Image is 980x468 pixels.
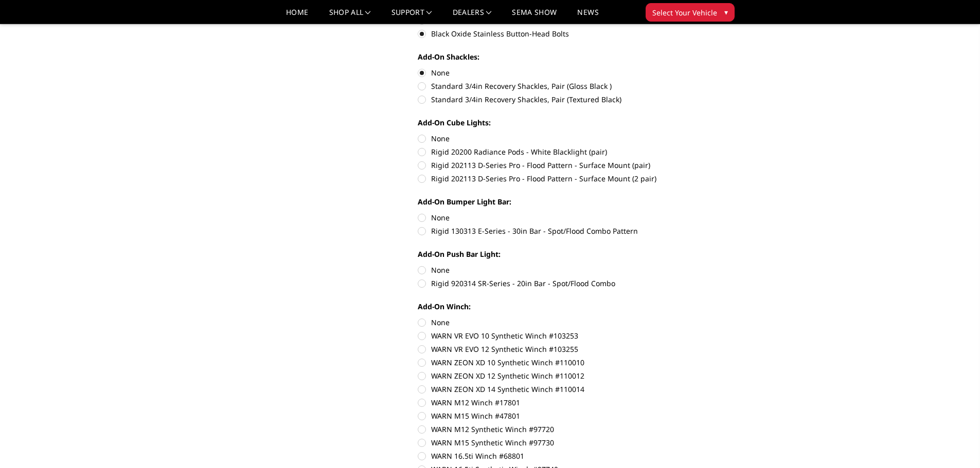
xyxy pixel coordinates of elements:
label: WARN M15 Synthetic Winch #97730 [418,437,702,448]
label: Rigid 920314 SR-Series - 20in Bar - Spot/Flood Combo [418,278,702,289]
label: WARN 16.5ti Winch #68801 [418,451,702,461]
iframe: Chat Widget [929,419,980,468]
label: WARN M12 Winch #17801 [418,397,702,408]
label: Add-On Shackles: [418,51,702,62]
a: Support [391,9,432,24]
label: WARN M12 Synthetic Winch #97720 [418,424,702,435]
label: WARN ZEON XD 12 Synthetic Winch #110012 [418,370,702,381]
span: Select Your Vehicle [652,7,717,18]
a: Dealers [453,9,492,24]
label: WARN ZEON XD 14 Synthetic Winch #110014 [418,384,702,395]
label: None [418,67,702,78]
label: Add-On Bumper Light Bar: [418,196,702,207]
label: WARN ZEON XD 10 Synthetic Winch #110010 [418,357,702,368]
label: Rigid 202113 D-Series Pro - Flood Pattern - Surface Mount (pair) [418,160,702,171]
label: Add-On Winch: [418,301,702,312]
label: Rigid 20200 Radiance Pods - White Blacklight (pair) [418,146,702,157]
label: None [418,133,702,144]
a: News [577,9,598,24]
label: None [418,317,702,328]
button: Select Your Vehicle [646,3,735,22]
a: Home [286,9,308,24]
label: Add-On Push Bar Light: [418,249,702,259]
label: Rigid 202113 D-Series Pro - Flood Pattern - Surface Mount (2 pair) [418,173,702,184]
label: WARN VR EVO 12 Synthetic Winch #103255 [418,344,702,354]
label: WARN VR EVO 10 Synthetic Winch #103253 [418,330,702,341]
label: Standard 3/4in Recovery Shackles, Pair (Textured Black) [418,94,702,105]
label: Standard 3/4in Recovery Shackles, Pair (Gloss Black ) [418,81,702,91]
span: ▾ [724,7,728,17]
label: Rigid 130313 E-Series - 30in Bar - Spot/Flood Combo Pattern [418,226,702,236]
a: SEMA Show [512,9,557,24]
label: Add-On Cube Lights: [418,117,702,128]
label: WARN M15 Winch #47801 [418,410,702,421]
label: None [418,265,702,275]
label: None [418,212,702,223]
label: Black Oxide Stainless Button-Head Bolts [418,28,702,39]
a: shop all [329,9,371,24]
